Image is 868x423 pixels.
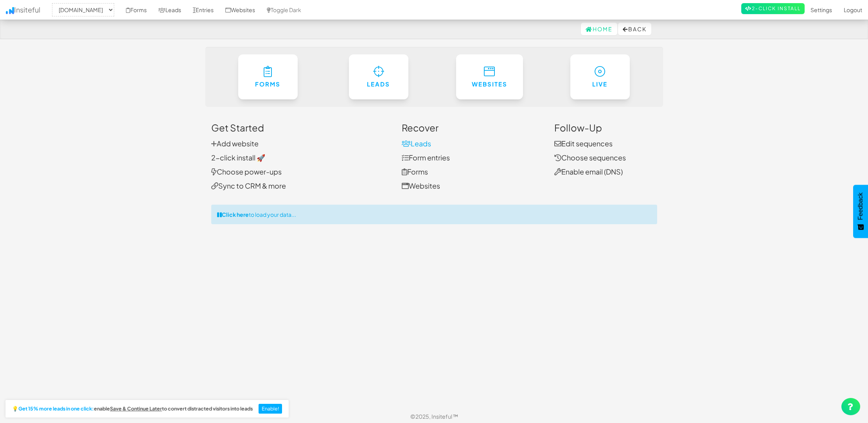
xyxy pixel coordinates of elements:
button: Feedback - Show survey [853,185,868,238]
a: Edit sequences [554,139,613,148]
a: Choose power-ups [211,167,282,176]
a: Sync to CRM & more [211,181,286,190]
a: 2-Click Install [741,3,805,14]
a: Home [581,23,617,35]
a: Form entries [402,153,450,162]
h6: Leads [365,81,393,88]
h2: 💡 enable to convert distracted visitors into leads [12,406,253,412]
a: Enable email (DNS) [554,167,623,176]
u: Save & Continue Later [110,405,162,412]
a: Save & Continue Later [110,406,162,412]
a: Choose sequences [554,153,626,162]
strong: Get 15% more leads in one click: [18,406,94,412]
button: Back [618,23,651,35]
a: Leads [349,54,408,99]
a: Forms [402,167,428,176]
button: Enable! [259,404,282,414]
h6: Live [586,81,614,88]
strong: Click here [222,211,249,218]
h3: Follow-Up [554,122,657,133]
a: 2-click install 🚀 [211,153,265,162]
h6: Forms [254,81,282,88]
a: Add website [211,139,259,148]
h3: Get Started [211,122,390,133]
a: Websites [402,181,440,190]
h3: Recover [402,122,543,133]
a: Leads [402,139,431,148]
div: to load your data... [211,205,657,224]
a: Websites [456,54,523,99]
a: Forms [238,54,298,99]
span: Feedback [857,193,864,220]
h6: Websites [472,81,507,88]
a: Live [570,54,630,99]
img: icon.png [6,7,14,14]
